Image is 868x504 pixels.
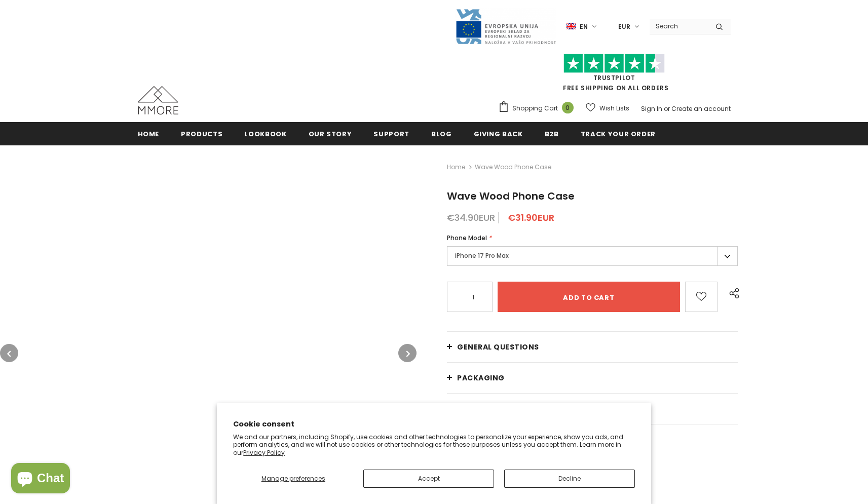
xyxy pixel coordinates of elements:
a: B2B [545,122,559,145]
a: Home [138,122,160,145]
span: Phone Model [447,234,487,242]
a: Wish Lists [586,99,629,117]
a: Create an account [671,104,731,113]
span: Wave Wood Phone Case [447,189,575,203]
a: Trustpilot [593,73,635,82]
a: General Questions [447,332,738,362]
a: Track your order [581,122,656,145]
span: en [580,22,588,32]
span: Our Story [309,129,352,139]
img: Javni Razpis [455,8,556,45]
a: Sign In [641,104,662,113]
span: Manage preferences [261,474,325,483]
a: Blog [431,122,452,145]
span: Blog [431,129,452,139]
a: Shopping Cart 0 [498,101,579,116]
a: Privacy Policy [243,448,285,457]
span: EUR [618,22,630,32]
span: 0 [562,102,574,113]
span: €31.90EUR [508,211,554,224]
span: Lookbook [244,129,286,139]
span: B2B [545,129,559,139]
span: Products [181,129,222,139]
input: Search Site [650,19,708,33]
label: iPhone 17 Pro Max [447,246,738,266]
a: Our Story [309,122,352,145]
span: Home [138,129,160,139]
span: PACKAGING [457,373,505,383]
a: PACKAGING [447,363,738,393]
inbox-online-store-chat: Shopify online store chat [8,463,73,496]
img: MMORE Cases [138,86,178,114]
span: General Questions [457,342,539,352]
img: Trust Pilot Stars [563,54,665,73]
span: support [373,129,409,139]
span: €34.90EUR [447,211,495,224]
a: Home [447,161,465,173]
a: Shipping and returns [447,394,738,424]
span: or [664,104,670,113]
input: Add to cart [498,282,680,312]
span: FREE SHIPPING ON ALL ORDERS [498,58,731,92]
h2: Cookie consent [233,419,635,430]
img: i-lang-1.png [567,22,576,31]
span: Track your order [581,129,656,139]
a: Giving back [474,122,523,145]
span: Giving back [474,129,523,139]
span: Wave Wood Phone Case [475,161,551,173]
button: Accept [363,470,494,488]
button: Manage preferences [233,470,353,488]
p: We and our partners, including Shopify, use cookies and other technologies to personalize your ex... [233,433,635,457]
a: Products [181,122,222,145]
a: Lookbook [244,122,286,145]
span: Shopping Cart [512,103,558,113]
span: Wish Lists [599,103,629,113]
a: support [373,122,409,145]
button: Decline [504,470,635,488]
a: Javni Razpis [455,22,556,30]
